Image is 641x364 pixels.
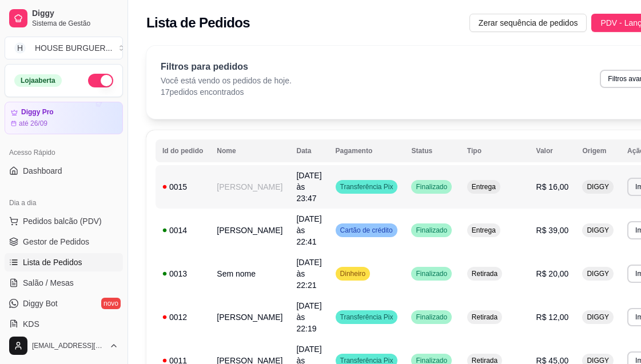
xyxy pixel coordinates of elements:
th: Data [289,139,328,162]
span: Finalizado [413,269,449,278]
td: [PERSON_NAME] [210,165,289,209]
div: 0014 [162,225,203,236]
div: Acesso Rápido [5,143,123,162]
th: Valor [529,139,576,162]
span: Transferência Pix [338,182,396,191]
span: [DATE] às 22:21 [296,258,321,290]
th: Id do pedido [156,139,210,162]
button: [EMAIL_ADDRESS][DOMAIN_NAME] [5,332,123,359]
span: Pedidos balcão (PDV) [23,215,102,227]
span: Cartão de crédito [338,226,395,235]
article: Diggy Pro [21,108,54,117]
span: H [14,42,26,54]
a: Diggy Botnovo [5,294,123,313]
th: Tipo [460,139,529,162]
span: Zerar sequência de pedidos [479,17,578,29]
span: Dinheiro [338,269,368,278]
span: Entrega [469,226,498,235]
span: DIGGY [584,269,611,278]
span: R$ 20,00 [536,269,569,278]
th: Pagamento [329,139,405,162]
span: Transferência Pix [338,313,396,322]
div: Loja aberta [14,74,62,87]
td: Sem nome [210,252,289,295]
a: Gestor de Pedidos [5,233,123,251]
span: Entrega [469,182,498,191]
div: HOUSE BURGUER ... [35,42,112,54]
article: até 26/09 [19,119,47,128]
div: 0015 [162,181,203,193]
button: Zerar sequência de pedidos [469,14,587,32]
span: Gestor de Pedidos [23,236,89,247]
span: Finalizado [413,226,449,235]
span: Lista de Pedidos [23,257,82,268]
th: Nome [210,139,289,162]
button: Alterar Status [88,74,113,87]
th: Status [404,139,460,162]
h2: Lista de Pedidos [146,14,250,32]
span: [DATE] às 22:19 [296,301,321,333]
a: Dashboard [5,162,123,180]
p: Filtros para pedidos [161,60,292,74]
span: Retirada [469,313,500,322]
p: Você está vendo os pedidos de hoje. [161,75,292,86]
span: DIGGY [584,182,611,191]
span: Retirada [469,269,500,278]
a: DiggySistema de Gestão [5,5,123,32]
td: [PERSON_NAME] [210,209,289,252]
span: KDS [23,318,39,330]
div: 0013 [162,268,203,279]
span: [EMAIL_ADDRESS][DOMAIN_NAME] [32,341,105,350]
a: Lista de Pedidos [5,253,123,271]
span: Diggy [32,9,118,19]
span: R$ 16,00 [536,182,569,191]
span: Finalizado [413,313,449,322]
div: Dia a dia [5,194,123,212]
span: DIGGY [584,226,611,235]
button: Select a team [5,37,123,59]
a: KDS [5,315,123,333]
span: Diggy Bot [23,298,58,309]
button: Pedidos balcão (PDV) [5,212,123,230]
div: 0012 [162,311,203,323]
td: [PERSON_NAME] [210,295,289,339]
span: [DATE] às 22:41 [296,214,321,246]
span: DIGGY [584,313,611,322]
span: Finalizado [413,182,449,191]
a: Salão / Mesas [5,274,123,292]
span: R$ 39,00 [536,226,569,235]
span: Dashboard [23,165,62,177]
span: Sistema de Gestão [32,19,118,28]
a: Diggy Proaté 26/09 [5,102,123,134]
span: R$ 12,00 [536,313,569,322]
th: Origem [575,139,620,162]
p: 17 pedidos encontrados [161,86,292,98]
span: Salão / Mesas [23,277,74,289]
span: [DATE] às 23:47 [296,171,321,203]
